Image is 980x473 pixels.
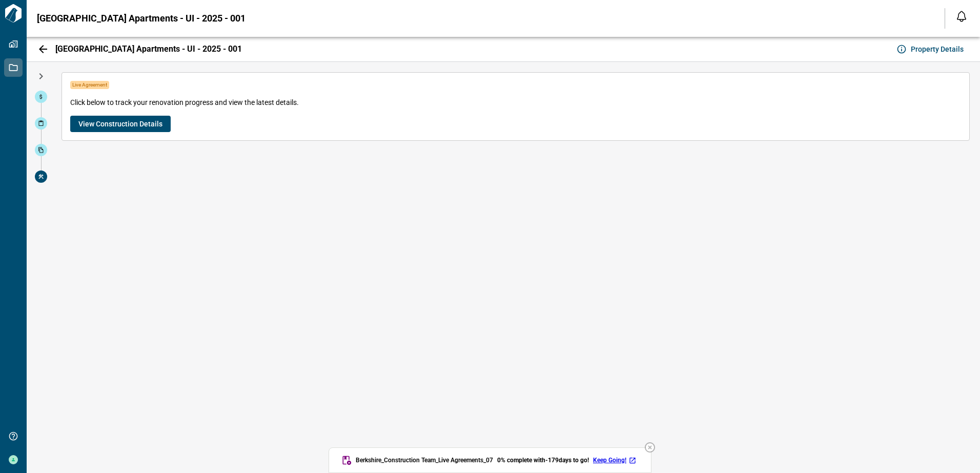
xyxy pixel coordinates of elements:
span: [GEOGRAPHIC_DATA] Apartments - UI - 2025 - 001 [55,44,242,54]
span: Berkshire_Construction Team_Live Agreements_07 [356,456,493,464]
button: Open notification feed [953,8,970,25]
button: Property Details [894,41,968,57]
span: 0 % complete with -179 days to go! [497,456,589,464]
a: Keep Going! [593,456,639,464]
button: View Construction Details [70,116,171,132]
span: Property Details [911,44,964,54]
span: Live Agreement [70,81,109,89]
span: [GEOGRAPHIC_DATA] Apartments - UI - 2025 - 001 [37,13,246,24]
span: Click below to track your renovation progress and view the latest details. [70,97,299,107]
span: View Construction Details [78,119,162,129]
